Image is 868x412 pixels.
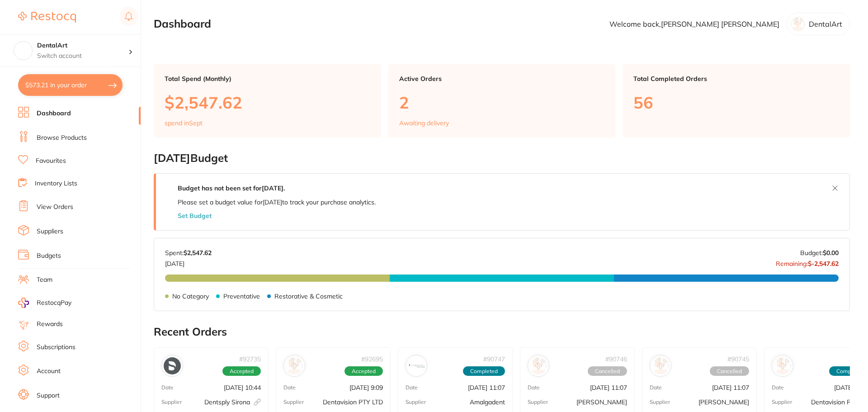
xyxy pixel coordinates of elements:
p: Date [161,384,174,391]
p: Active Orders [399,75,605,82]
p: Dentavision PTY LTD [323,398,383,406]
span: Cancelled [710,366,749,376]
p: # 92695 [361,355,383,363]
p: Date [650,384,662,391]
a: Rewards [37,320,63,329]
p: Date [406,384,418,391]
p: Welcome back, [PERSON_NAME] [PERSON_NAME] [609,20,779,28]
p: Please set a budget value for [DATE] to track your purchase analytics. [178,199,376,206]
a: Browse Products [37,133,87,142]
p: No Category [172,293,209,300]
a: Total Spend (Monthly)$2,547.62spend inSept [154,64,381,137]
p: Date [772,384,784,391]
p: Restorative & Cosmetic [274,293,343,300]
p: 2 [399,93,605,112]
img: DentalArt [14,42,32,60]
p: Supplier [772,399,792,405]
a: Active Orders2Awaiting delivery [388,64,616,137]
span: Accepted [344,366,383,376]
strong: $-2,547.62 [808,260,839,268]
img: Restocq Logo [18,12,76,23]
strong: $2,547.62 [184,249,212,257]
p: Amalgadent [470,398,505,406]
p: [DATE] 9:09 [349,384,383,391]
p: Budget: [800,249,839,256]
button: Set Budget [178,212,212,219]
p: # 90745 [727,355,749,363]
strong: $0.00 [823,249,839,257]
p: Dentsply Sirona [204,398,261,406]
p: Awaiting delivery [399,119,449,127]
p: Date [528,384,540,391]
a: View Orders [37,203,73,212]
a: Suppliers [37,227,63,236]
p: [PERSON_NAME] [576,398,627,406]
a: Subscriptions [37,343,75,352]
a: Favourites [36,156,66,166]
span: Completed [463,366,505,376]
h2: [DATE] Budget [154,152,850,165]
p: Supplier [161,399,182,405]
p: [DATE] 10:44 [224,384,261,391]
p: [DATE] 11:07 [590,384,627,391]
h2: Recent Orders [154,326,850,338]
a: Support [37,391,60,400]
img: Dentavision PTY LTD [774,357,791,374]
p: Date [283,384,296,391]
a: Total Completed Orders56 [623,64,850,137]
img: Henry Schein Halas [530,357,547,374]
a: Budgets [37,251,61,260]
img: Amalgadent [408,357,425,374]
span: Cancelled [588,366,627,376]
a: Inventory Lists [35,179,77,188]
p: $2,547.62 [165,93,370,112]
p: Total Completed Orders [633,75,839,82]
img: Adam Dental [652,357,669,374]
h2: Dashboard [154,18,211,30]
p: Preventative [223,293,260,300]
a: Team [37,275,52,284]
p: Total Spend (Monthly) [165,75,370,82]
p: [PERSON_NAME] [698,398,749,406]
img: Dentavision PTY LTD [286,357,303,374]
button: $573.21 in your order [18,74,123,96]
span: Accepted [222,366,261,376]
p: # 90747 [483,355,505,363]
p: DentalArt [809,20,842,28]
p: # 92735 [239,355,261,363]
p: [DATE] 11:07 [712,384,749,391]
a: Restocq Logo [18,7,76,28]
p: [DATE] 11:07 [468,384,505,391]
p: 56 [633,93,839,112]
p: Supplier [283,399,304,405]
a: Dashboard [37,109,71,118]
strong: Budget has not been set for [DATE] . [178,184,285,192]
p: Remaining: [776,256,839,267]
span: RestocqPay [37,298,71,308]
p: Supplier [650,399,670,405]
a: RestocqPay [18,298,71,308]
p: Spent: [165,249,212,256]
img: RestocqPay [18,298,29,308]
a: Account [37,367,61,376]
img: Dentsply Sirona [164,357,181,374]
p: # 90746 [605,355,627,363]
p: Supplier [406,399,426,405]
h4: DentalArt [37,41,128,50]
p: spend in Sept [165,119,203,127]
p: [DATE] [165,256,212,267]
p: Supplier [528,399,548,405]
p: Switch account [37,52,128,61]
